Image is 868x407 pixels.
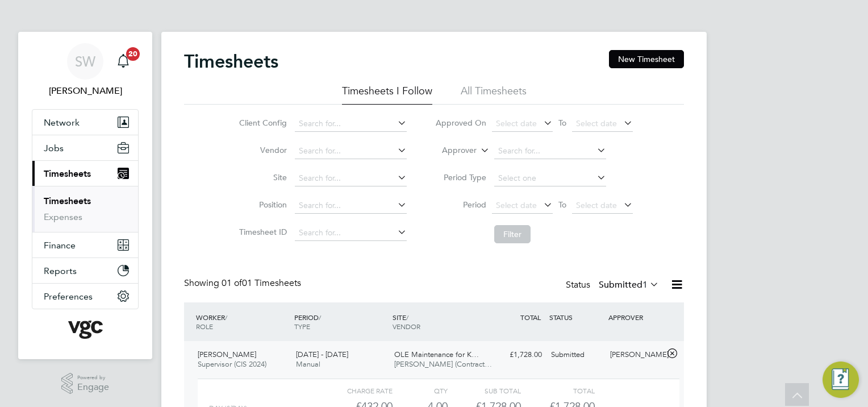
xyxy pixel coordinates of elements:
[32,161,138,186] button: Timesheets
[296,350,348,359] span: [DATE] - [DATE]
[196,322,213,331] span: ROLE
[68,321,103,339] img: vgcgroup-logo-retina.png
[295,225,407,241] input: Search for...
[222,277,242,289] span: 01 of
[44,265,77,276] span: Reports
[555,115,570,130] span: To
[236,118,287,128] label: Client Config
[342,84,432,105] li: Timesheets I Follow
[294,322,310,331] span: TYPE
[494,225,531,243] button: Filter
[32,84,139,98] span: Simon Woodcock
[606,346,665,364] div: [PERSON_NAME]
[576,118,617,128] span: Select date
[126,47,140,61] span: 20
[32,110,138,135] button: Network
[44,117,80,128] span: Network
[319,313,321,322] span: /
[461,84,527,105] li: All Timesheets
[576,200,617,210] span: Select date
[295,143,407,159] input: Search for...
[236,227,287,237] label: Timesheet ID
[77,373,109,383] span: Powered by
[606,307,665,327] div: APPROVER
[18,32,152,359] nav: Main navigation
[193,307,291,337] div: WORKER
[394,350,479,359] span: OLE Maintenance for K…
[566,277,661,293] div: Status
[487,346,546,364] div: £1,728.00
[32,258,138,283] button: Reports
[609,50,684,68] button: New Timesheet
[435,200,486,210] label: Period
[32,43,139,98] a: SW[PERSON_NAME]
[435,118,486,128] label: Approved On
[295,171,407,186] input: Search for...
[32,186,138,232] div: Timesheets
[44,143,64,153] span: Jobs
[546,307,606,327] div: STATUS
[236,200,287,210] label: Position
[406,313,408,322] span: /
[61,373,110,394] a: Powered byEngage
[32,284,138,309] button: Preferences
[546,346,606,364] div: Submitted
[295,116,407,132] input: Search for...
[77,383,109,392] span: Engage
[425,145,477,156] label: Approver
[393,322,420,331] span: VENDOR
[291,307,390,337] div: PERIOD
[296,359,320,369] span: Manual
[44,211,82,222] a: Expenses
[222,277,301,289] span: 01 Timesheets
[393,384,448,397] div: QTY
[44,291,93,302] span: Preferences
[394,359,492,369] span: [PERSON_NAME] (Contract…
[599,279,659,290] label: Submitted
[496,200,537,210] span: Select date
[112,43,135,80] a: 20
[44,196,91,206] a: Timesheets
[435,172,486,182] label: Period Type
[319,384,393,397] div: Charge rate
[494,171,606,186] input: Select one
[448,384,521,397] div: Sub Total
[823,362,859,398] button: Engage Resource Center
[520,313,541,322] span: TOTAL
[236,145,287,155] label: Vendor
[184,50,278,73] h2: Timesheets
[555,197,570,212] span: To
[496,118,537,128] span: Select date
[75,54,95,69] span: SW
[198,350,256,359] span: [PERSON_NAME]
[198,359,266,369] span: Supervisor (CIS 2024)
[494,143,606,159] input: Search for...
[32,232,138,258] button: Finance
[32,135,138,160] button: Jobs
[32,321,139,339] a: Go to home page
[225,313,227,322] span: /
[236,172,287,182] label: Site
[44,240,76,251] span: Finance
[295,198,407,214] input: Search for...
[521,384,594,397] div: Total
[642,279,648,290] span: 1
[44,168,91,179] span: Timesheets
[390,307,488,337] div: SITE
[184,277,303,289] div: Showing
